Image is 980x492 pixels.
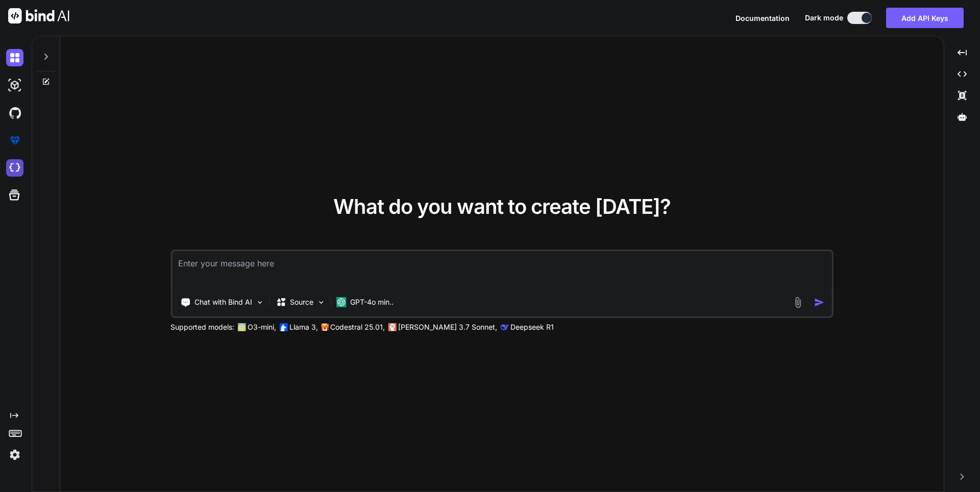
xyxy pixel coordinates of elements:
[336,297,346,307] img: GPT-4o mini
[736,13,790,23] button: Documentation
[6,77,23,94] img: darkAi-studio
[6,49,23,66] img: darkChat
[350,297,394,307] p: GPT-4o min..
[237,323,246,331] img: GPT-4
[886,8,964,28] button: Add API Keys
[194,297,252,307] p: Chat with Bind AI
[814,297,825,308] img: icon
[170,322,234,332] p: Supported models:
[290,297,313,307] p: Source
[6,446,23,463] img: settings
[289,322,318,332] p: Llama 3,
[510,322,554,332] p: Deepseek R1
[248,322,276,332] p: O3-mini,
[279,323,287,331] img: Llama2
[398,322,497,332] p: [PERSON_NAME] 3.7 Sonnet,
[500,323,508,331] img: claude
[6,159,23,177] img: cloudideIcon
[321,324,328,331] img: Mistral-AI
[255,298,264,307] img: Pick Tools
[736,14,790,22] span: Documentation
[388,323,396,331] img: claude
[805,13,843,23] span: Dark mode
[330,322,385,332] p: Codestral 25.01,
[8,8,69,23] img: Bind AI
[6,104,23,121] img: githubDark
[792,297,804,308] img: attachment
[333,194,671,219] span: What do you want to create [DATE]?
[316,298,325,307] img: Pick Models
[6,132,23,149] img: premium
